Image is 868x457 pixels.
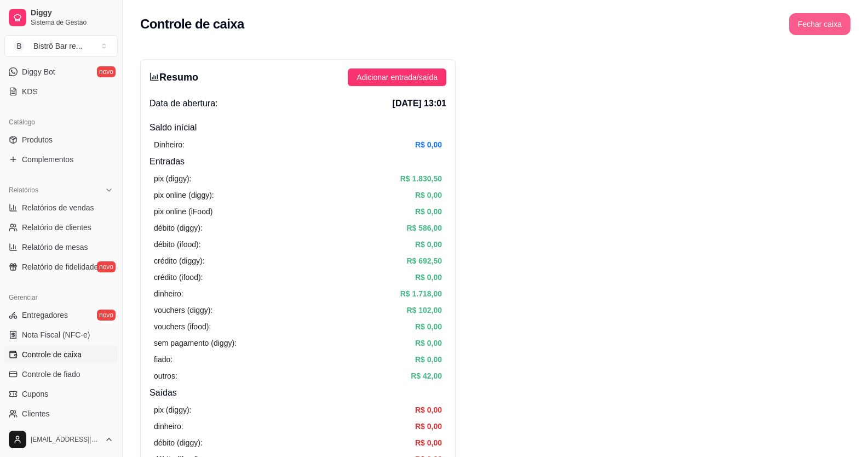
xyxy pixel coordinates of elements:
span: Cupons [22,389,48,399]
h4: Entradas [150,155,446,168]
span: B [14,41,25,52]
span: Relatórios [9,186,38,195]
span: Complementos [22,154,73,165]
article: R$ 0,00 [415,353,442,365]
span: [EMAIL_ADDRESS][DOMAIN_NAME] [31,435,100,444]
article: outros: [154,370,177,382]
span: Clientes [22,408,50,419]
a: Produtos [4,131,118,148]
article: pix online (diggy): [154,189,214,201]
article: crédito (ifood): [154,271,203,283]
article: pix (diggy): [154,404,191,416]
article: R$ 586,00 [406,222,442,234]
a: DiggySistema de Gestão [4,4,118,31]
article: R$ 0,00 [415,271,442,283]
button: Fechar caixa [789,13,850,35]
a: Relatórios de vendas [4,199,118,216]
a: Entregadoresnovo [4,306,118,324]
span: Relatório de mesas [22,242,88,253]
div: Catálogo [4,113,118,131]
a: Cupons [4,385,118,403]
span: Relatórios de vendas [22,202,94,213]
h4: Saídas [150,386,446,399]
article: R$ 0,00 [415,337,442,349]
a: KDS [4,83,118,100]
article: débito (diggy): [154,222,203,234]
span: Adicionar entrada/saída [357,71,438,83]
button: Adicionar entrada/saída [348,68,446,86]
article: R$ 0,00 [415,205,442,218]
article: vouchers (ifood): [154,321,211,333]
article: vouchers (diggy): [154,304,212,316]
button: Select a team [4,35,118,57]
article: R$ 0,00 [415,238,442,250]
article: pix online (iFood) [154,205,212,218]
span: Data de abertura: [150,97,218,110]
span: Entregadores [22,310,68,321]
span: bar-chart [150,72,159,82]
span: Controle de caixa [22,349,82,360]
a: Relatório de mesas [4,238,118,256]
span: Produtos [22,134,53,145]
h3: Resumo [150,70,198,85]
span: Nota Fiscal (NFC-e) [22,329,90,340]
article: R$ 42,00 [411,370,442,382]
a: Controle de fiado [4,365,118,383]
article: débito (ifood): [154,238,201,250]
article: dinheiro: [154,420,183,432]
div: Gerenciar [4,289,118,306]
h4: Saldo inícial [150,121,446,134]
article: sem pagamento (diggy): [154,337,237,349]
article: R$ 0,00 [415,404,442,416]
button: [EMAIL_ADDRESS][DOMAIN_NAME] [4,426,118,453]
a: Nota Fiscal (NFC-e) [4,326,118,344]
article: R$ 0,00 [415,420,442,432]
article: fiado: [154,353,173,365]
article: R$ 1.718,00 [400,288,442,300]
article: R$ 0,00 [415,437,442,449]
span: Controle de fiado [22,369,81,380]
span: Relatório de fidelidade [22,261,98,272]
span: Relatório de clientes [22,222,91,233]
article: R$ 0,00 [415,321,442,333]
a: Clientes [4,405,118,422]
div: Bistrô Bar re ... [33,41,82,52]
a: Controle de caixa [4,346,118,363]
article: crédito (diggy): [154,255,205,267]
article: R$ 692,50 [406,255,442,267]
a: Diggy Botnovo [4,63,118,81]
span: Diggy Bot [22,66,55,77]
article: R$ 1.830,50 [400,173,442,185]
article: R$ 102,00 [406,304,442,316]
article: Dinheiro: [154,139,185,151]
article: R$ 0,00 [415,139,442,151]
article: débito (diggy): [154,437,203,449]
h2: Controle de caixa [140,15,244,33]
article: dinheiro: [154,288,183,300]
span: Diggy [31,8,113,18]
span: Sistema de Gestão [31,18,113,27]
article: pix (diggy): [154,173,191,185]
a: Complementos [4,151,118,168]
article: R$ 0,00 [415,189,442,201]
a: Relatório de fidelidadenovo [4,258,118,276]
span: [DATE] 13:01 [393,97,446,110]
a: Relatório de clientes [4,219,118,236]
span: KDS [22,86,38,97]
